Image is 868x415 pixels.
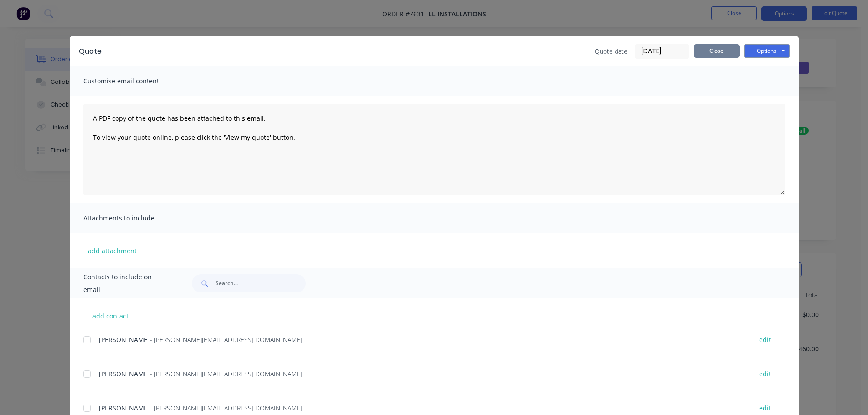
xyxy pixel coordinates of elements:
[83,104,785,195] textarea: A PDF copy of the quote has been attached to this email. To view your quote online, please click ...
[83,244,141,257] button: add attachment
[744,44,790,58] button: Options
[83,75,184,87] span: Customise email content
[595,46,627,56] span: Quote date
[150,404,302,412] span: - [PERSON_NAME][EMAIL_ADDRESS][DOMAIN_NAME]
[99,404,150,412] span: [PERSON_NAME]
[83,309,138,323] button: add contact
[150,369,302,378] span: - [PERSON_NAME][EMAIL_ADDRESS][DOMAIN_NAME]
[150,335,302,344] span: - [PERSON_NAME][EMAIL_ADDRESS][DOMAIN_NAME]
[83,271,169,296] span: Contacts to include on email
[754,368,776,380] button: edit
[216,274,306,292] input: Search...
[99,335,150,344] span: [PERSON_NAME]
[754,333,776,346] button: edit
[79,46,102,57] div: Quote
[754,402,776,414] button: edit
[99,369,150,378] span: [PERSON_NAME]
[694,44,740,58] button: Close
[83,212,184,225] span: Attachments to include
